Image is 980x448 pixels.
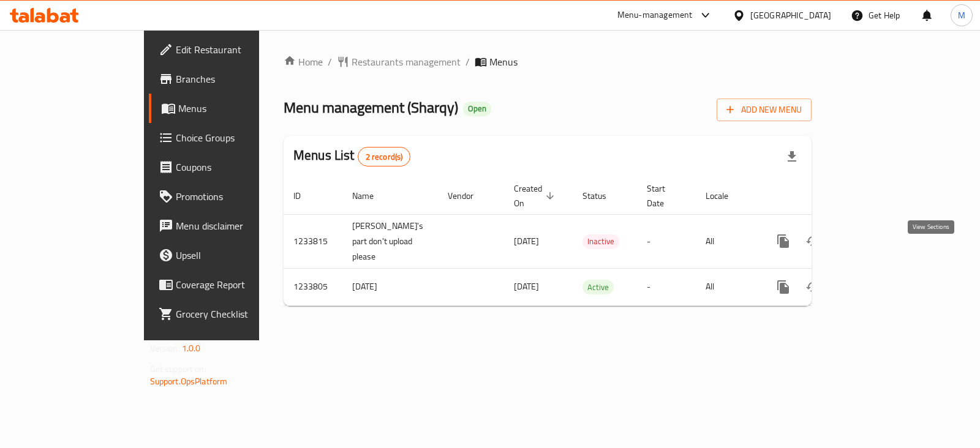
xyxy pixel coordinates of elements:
span: M [958,9,965,22]
nav: breadcrumb [284,54,812,69]
td: 1233815 [284,214,342,268]
span: Branches [176,72,298,86]
span: [DATE] [514,233,539,249]
div: Open [463,102,491,116]
li: / [466,54,470,69]
span: Menu disclaimer [176,218,298,233]
div: Export file [777,142,807,171]
span: Active [582,280,614,294]
a: Menus [149,94,307,123]
h2: Menus List [293,146,410,166]
span: Grocery Checklist [176,307,298,321]
a: Coupons [149,152,307,182]
td: [DATE] [342,268,438,305]
table: enhanced table [284,177,896,306]
span: Locale [706,189,744,203]
li: / [328,54,332,69]
span: Edit Restaurant [176,42,298,57]
a: Coverage Report [149,270,307,299]
span: Vendor [448,189,489,203]
span: Start Date [647,181,681,211]
a: Menu disclaimer [149,211,307,241]
span: Menu management ( Sharqy ) [284,94,458,121]
th: Actions [759,177,896,215]
div: Inactive [582,234,619,249]
td: [PERSON_NAME]'s part don't upload please [342,214,438,268]
span: Menus [178,101,298,116]
span: Open [463,103,491,114]
span: Choice Groups [176,130,298,145]
button: more [769,272,798,302]
span: Menus [489,54,518,69]
button: Change Status [798,272,827,302]
span: Status [582,189,622,203]
span: Restaurants management [352,54,461,69]
div: [GEOGRAPHIC_DATA] [750,9,831,22]
td: - [637,268,696,305]
div: Menu-management [617,8,693,23]
span: Promotions [176,189,298,204]
a: Support.OpsPlatform [150,373,228,389]
span: Version: [150,340,180,356]
a: Promotions [149,182,307,211]
span: Created On [514,181,558,211]
span: Inactive [582,234,619,248]
td: All [696,268,759,305]
span: ID [293,189,317,203]
div: Active [582,280,614,294]
td: 1233805 [284,268,342,305]
button: Add New Menu [717,99,812,121]
a: Upsell [149,241,307,270]
div: Total records count [358,147,411,166]
a: Branches [149,64,307,94]
span: Get support on: [150,361,206,377]
span: Name [352,189,390,203]
a: Grocery Checklist [149,299,307,329]
a: Edit Restaurant [149,35,307,64]
td: All [696,214,759,268]
span: Coverage Report [176,277,298,292]
a: Restaurants management [337,54,461,69]
span: Upsell [176,248,298,263]
a: Choice Groups [149,123,307,152]
span: Add New Menu [726,102,802,118]
span: [DATE] [514,278,539,294]
button: more [769,226,798,256]
span: Coupons [176,160,298,174]
td: - [637,214,696,268]
span: 1.0.0 [182,340,201,356]
span: 2 record(s) [358,151,410,163]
